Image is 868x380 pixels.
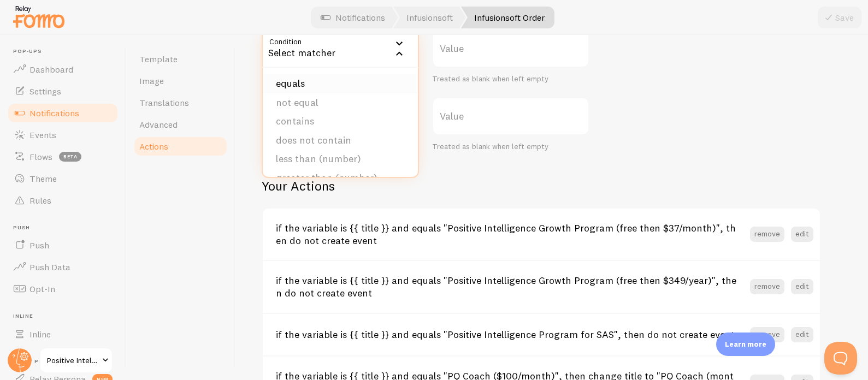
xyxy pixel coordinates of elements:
span: Inline [13,313,119,320]
span: Flows [29,151,52,162]
h3: if the variable is {{ title }} and equals "Positive Intelligence Growth Program (free then $37/mo... [276,222,750,247]
a: Positive Intelligence [39,347,113,373]
p: Learn more [725,339,766,349]
a: Theme [7,168,119,189]
span: Advanced [139,119,178,130]
a: Translations [133,92,228,114]
div: Treated as blank when left empty [432,142,589,152]
span: Positive Intelligence [47,354,99,367]
button: edit [791,279,813,294]
span: Dashboard [29,64,73,75]
h2: Your Actions [262,177,821,194]
div: Select matcher [262,29,419,68]
span: Template [139,54,178,64]
span: Pop-ups [13,48,119,55]
button: remove [750,279,784,294]
li: contains [263,112,418,131]
button: remove [750,227,784,242]
a: Advanced [133,114,228,135]
a: Opt-In [7,278,119,300]
label: Value [432,29,589,68]
div: Treated as blank when left empty [432,74,589,84]
li: does not contain [263,131,418,150]
button: edit [791,327,813,342]
a: Events [7,124,119,146]
a: Dashboard [7,58,119,80]
li: equals [263,74,418,93]
a: Flows beta [7,146,119,168]
span: Rules [29,195,51,206]
a: Notifications [7,102,119,124]
button: edit [791,227,813,242]
a: Push Data [7,256,119,278]
a: Push [7,234,119,256]
h3: if the variable is {{ title }} and equals "Positive Intelligence Growth Program (free then $349/y... [276,274,750,299]
span: beta [59,152,81,162]
li: less than (number) [263,150,418,169]
a: Settings [7,80,119,102]
span: Push Data [29,262,70,272]
span: Settings [29,86,61,97]
span: Notifications [29,108,79,118]
a: Rules [7,189,119,211]
span: Events [29,129,56,140]
span: Push [29,240,49,251]
button: remove [750,327,784,342]
span: Opt-In [29,283,55,294]
span: Translations [139,97,189,108]
iframe: Help Scout Beacon - Open [824,342,857,375]
span: Inline [29,329,51,340]
span: Actions [139,141,168,152]
li: not equal [263,93,418,112]
a: Actions [133,135,228,157]
li: greater than (number) [263,169,418,188]
div: Learn more [716,333,775,356]
h3: if the variable is {{ title }} and equals "Positive Intelligence Program for SAS", then do not cr... [276,328,750,341]
span: Theme [29,173,57,184]
img: fomo-relay-logo-orange.svg [11,3,66,31]
label: Value [432,97,589,135]
a: Image [133,70,228,92]
span: Image [139,75,164,86]
span: Push [13,224,119,231]
a: Template [133,48,228,70]
a: Inline [7,323,119,345]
